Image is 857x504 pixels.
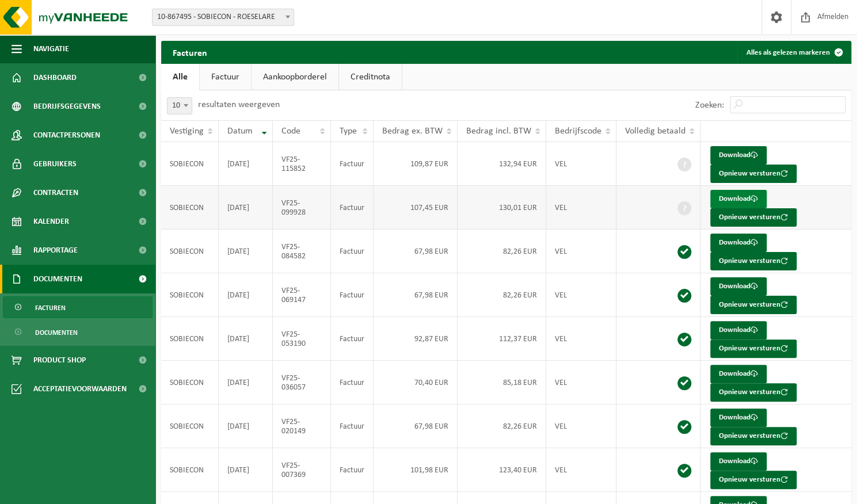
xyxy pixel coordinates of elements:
[710,471,797,489] button: Opnieuw versturen
[374,273,458,317] td: 67,98 EUR
[710,296,797,314] button: Opnieuw versturen
[710,339,797,358] button: Opnieuw versturen
[710,452,767,471] a: Download
[200,64,251,90] a: Factuur
[458,317,546,361] td: 112,37 EUR
[170,127,204,136] span: Vestiging
[710,146,767,165] a: Download
[546,361,616,404] td: VEL
[374,317,458,361] td: 92,87 EUR
[458,186,546,230] td: 130,01 EUR
[35,322,78,343] span: Documenten
[466,127,531,136] span: Bedrag incl. BTW
[33,375,127,403] span: Acceptatievoorwaarden
[273,230,331,273] td: VF25-084582
[546,317,616,361] td: VEL
[546,448,616,492] td: VEL
[339,64,402,90] a: Creditnota
[33,92,101,121] span: Bedrijfsgegevens
[710,321,767,339] a: Download
[161,404,219,448] td: SOBIECON
[33,346,86,375] span: Product Shop
[331,448,374,492] td: Factuur
[710,277,767,296] a: Download
[33,121,100,150] span: Contactpersonen
[219,317,273,361] td: [DATE]
[252,64,338,90] a: Aankoopborderel
[33,236,78,265] span: Rapportage
[273,273,331,317] td: VF25-069147
[161,186,219,230] td: SOBIECON
[161,448,219,492] td: SOBIECON
[340,127,357,136] span: Type
[152,9,294,26] span: 10-867495 - SOBIECON - ROESELARE
[33,150,77,178] span: Gebruikers
[161,273,219,317] td: SOBIECON
[458,361,546,404] td: 85,18 EUR
[161,317,219,361] td: SOBIECON
[374,230,458,273] td: 67,98 EUR
[382,127,443,136] span: Bedrag ex. BTW
[273,186,331,230] td: VF25-099928
[273,317,331,361] td: VF25-053190
[331,404,374,448] td: Factuur
[161,64,199,90] a: Alle
[374,186,458,230] td: 107,45 EUR
[374,142,458,186] td: 109,87 EUR
[710,383,797,402] button: Opnieuw versturen
[546,273,616,317] td: VEL
[710,190,767,208] a: Download
[374,448,458,492] td: 101,98 EUR
[219,273,273,317] td: [DATE]
[273,404,331,448] td: VF25-020149
[710,234,767,252] a: Download
[33,265,82,293] span: Documenten
[458,273,546,317] td: 82,26 EUR
[273,361,331,404] td: VF25-036057
[331,361,374,404] td: Factuur
[331,186,374,230] td: Factuur
[625,127,685,136] span: Volledig betaald
[737,41,850,64] button: Alles als gelezen markeren
[546,186,616,230] td: VEL
[710,165,797,183] button: Opnieuw versturen
[458,230,546,273] td: 82,26 EUR
[374,404,458,448] td: 67,98 EUR
[546,230,616,273] td: VEL
[33,207,69,236] span: Kalender
[458,404,546,448] td: 82,26 EUR
[3,296,153,318] a: Facturen
[273,448,331,492] td: VF25-007369
[227,127,253,136] span: Datum
[219,404,273,448] td: [DATE]
[153,9,294,25] span: 10-867495 - SOBIECON - ROESELARE
[695,101,724,110] label: Zoeken:
[161,142,219,186] td: SOBIECON
[219,448,273,492] td: [DATE]
[374,361,458,404] td: 70,40 EUR
[331,230,374,273] td: Factuur
[198,100,280,109] label: resultaten weergeven
[555,127,601,136] span: Bedrijfscode
[281,127,300,136] span: Code
[710,408,767,427] a: Download
[219,186,273,230] td: [DATE]
[710,252,797,270] button: Opnieuw versturen
[219,142,273,186] td: [DATE]
[458,142,546,186] td: 132,94 EUR
[219,361,273,404] td: [DATE]
[331,317,374,361] td: Factuur
[458,448,546,492] td: 123,40 EUR
[331,273,374,317] td: Factuur
[167,98,192,114] span: 10
[161,41,219,63] h2: Facturen
[33,63,77,92] span: Dashboard
[546,142,616,186] td: VEL
[331,142,374,186] td: Factuur
[35,297,66,319] span: Facturen
[33,35,69,63] span: Navigatie
[3,321,153,343] a: Documenten
[710,208,797,227] button: Opnieuw versturen
[167,97,192,114] span: 10
[546,404,616,448] td: VEL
